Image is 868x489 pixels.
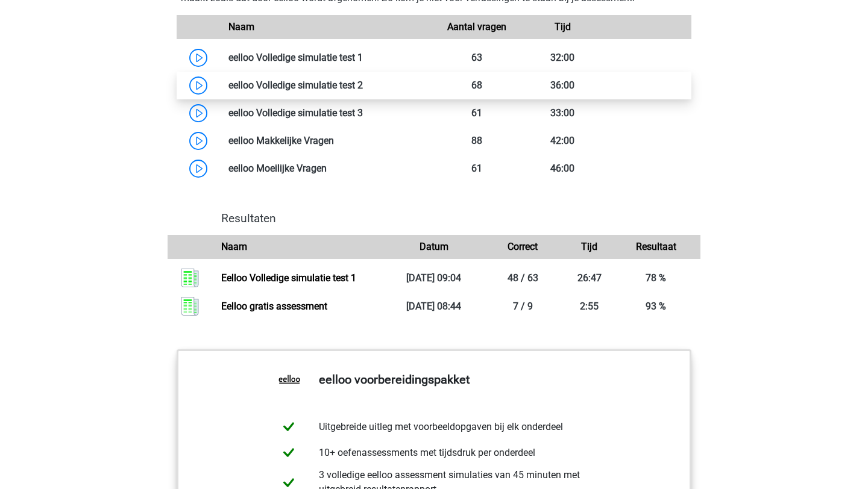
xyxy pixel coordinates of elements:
[219,20,434,34] div: Naam
[612,240,700,254] div: Resultaat
[219,161,434,176] div: eelloo Moeilijke Vragen
[219,78,434,93] div: eelloo Volledige simulatie test 2
[567,240,612,254] div: Tijd
[221,272,356,284] a: Eelloo Volledige simulatie test 1
[212,240,390,254] div: Naam
[221,211,691,225] h4: Resultaten
[219,134,434,148] div: eelloo Makkelijke Vragen
[520,20,605,34] div: Tijd
[219,51,434,65] div: eelloo Volledige simulatie test 1
[389,240,478,254] div: Datum
[221,301,327,312] a: Eelloo gratis assessment
[434,20,520,34] div: Aantal vragen
[479,240,567,254] div: Correct
[219,106,434,120] div: eelloo Volledige simulatie test 3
